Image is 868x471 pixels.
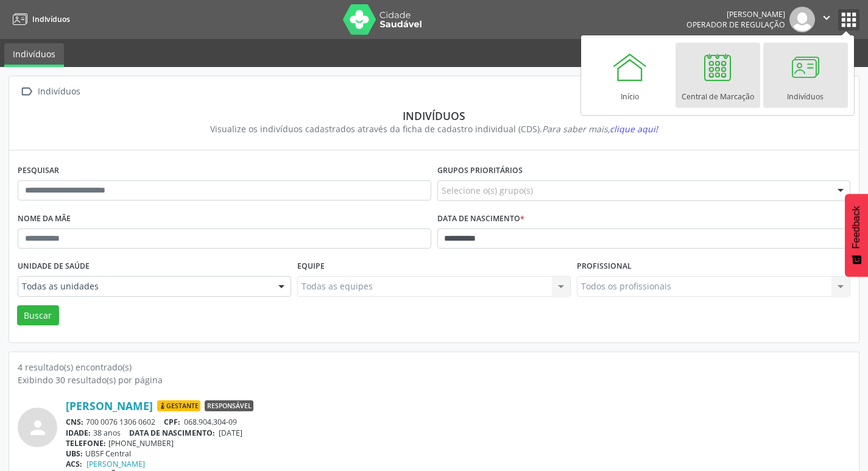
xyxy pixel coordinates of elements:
div: Indivíduos [35,83,82,101]
label: Equipe [297,257,325,276]
span: Responsável [205,400,253,411]
label: Data de nascimento [437,210,524,228]
button: Feedback - Mostrar pesquisa [845,194,868,277]
a: Indivíduos [4,43,64,67]
a: Indivíduos [9,9,70,29]
i: Para saber mais, [542,123,658,135]
a: Central de Marcação [676,43,760,108]
span: IDADE: [66,428,91,438]
label: Profissional [577,257,632,276]
span: ACS: [66,459,82,469]
span: 068.904.304-09 [184,417,237,427]
span: Feedback [851,206,862,249]
div: Indivíduos [26,109,842,122]
span: TELEFONE: [66,438,106,448]
label: Pesquisar [18,161,59,180]
span: Indivíduos [32,14,70,24]
span: clique aqui! [610,123,658,135]
a: Início [588,43,672,108]
i:  [820,11,833,24]
span: DATA DE NASCIMENTO: [129,428,215,438]
img: img [789,7,815,32]
button:  [815,7,838,32]
div: Visualize os indivíduos cadastrados através da ficha de cadastro individual (CDS). [26,122,842,135]
label: Nome da mãe [18,210,71,228]
div: 38 anos [66,428,850,438]
label: Unidade de saúde [18,257,90,276]
span: Operador de regulação [686,19,785,30]
span: [DATE] [219,428,242,438]
div: 4 resultado(s) encontrado(s) [18,361,850,374]
div: [PERSON_NAME] [686,9,785,19]
div: [PHONE_NUMBER] [66,438,850,448]
a:  Indivíduos [18,83,82,101]
span: Selecione o(s) grupo(s) [442,184,533,197]
i:  [18,83,35,101]
span: CPF: [164,417,180,427]
div: UBSF Central [66,448,850,459]
a: [PERSON_NAME] [86,459,145,469]
a: Indivíduos [763,43,848,108]
label: Grupos prioritários [437,161,523,180]
div: Exibindo 30 resultado(s) por página [18,374,850,386]
span: Todas as unidades [22,280,266,292]
button: apps [838,9,859,30]
a: [PERSON_NAME] [66,399,153,413]
div: 700 0076 1306 0602 [66,417,850,427]
button: Buscar [17,305,59,326]
span: CNS: [66,417,83,427]
span: Gestante [157,400,200,411]
span: UBS: [66,448,83,459]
